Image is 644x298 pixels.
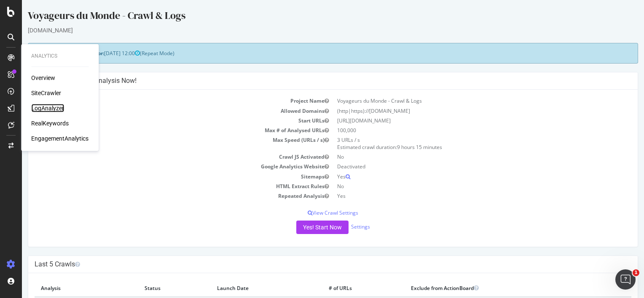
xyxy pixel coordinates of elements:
[329,223,348,230] a: Settings
[311,125,609,135] td: 100,000
[311,135,609,152] td: 3 URLs / s Estimated crawl duration:
[383,279,568,297] th: Exclude from ActionBoard
[311,106,609,116] td: (http|https)://[DOMAIN_NAME]
[6,26,616,35] div: [DOMAIN_NAME]
[311,191,609,201] td: Yes
[13,152,311,162] td: Crawl JS Activated
[13,125,311,135] td: Max # of Analysed URLs
[311,181,609,191] td: No
[31,134,89,143] a: EngagementAnalytics
[13,96,311,106] td: Project Name
[633,269,639,276] span: 1
[31,104,64,112] a: LogAnalyzer
[274,221,327,234] button: Yes! Start Now
[13,106,311,116] td: Allowed Domains
[6,43,616,64] div: (Repeat Mode)
[13,181,311,191] td: HTML Extract Rules
[13,260,609,269] h4: Last 5 Crawls
[311,172,609,181] td: Yes
[311,162,609,171] td: Deactivated
[13,50,82,57] strong: Next Launch Scheduled for:
[13,135,311,152] td: Max Speed (URLs / s)
[311,116,609,125] td: [URL][DOMAIN_NAME]
[311,152,609,162] td: No
[301,279,383,297] th: # of URLs
[13,172,311,181] td: Sitemaps
[13,116,311,125] td: Start URLs
[31,119,69,128] a: RealKeywords
[311,96,609,106] td: Voyageurs du Monde - Crawl & Logs
[189,279,300,297] th: Launch Date
[13,191,311,201] td: Repeated Analysis
[82,50,118,57] span: [DATE] 12:00
[13,279,116,297] th: Analysis
[31,53,89,60] div: Analytics
[13,209,609,216] p: View Crawl Settings
[31,74,55,82] a: Overview
[615,269,636,290] iframe: Intercom live chat
[6,8,616,26] div: Voyageurs du Monde - Crawl & Logs
[116,279,189,297] th: Status
[13,77,609,85] h4: Configure your New Analysis Now!
[13,162,311,171] td: Google Analytics Website
[31,89,61,97] a: SiteCrawler
[375,144,420,151] span: 9 hours 15 minutes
